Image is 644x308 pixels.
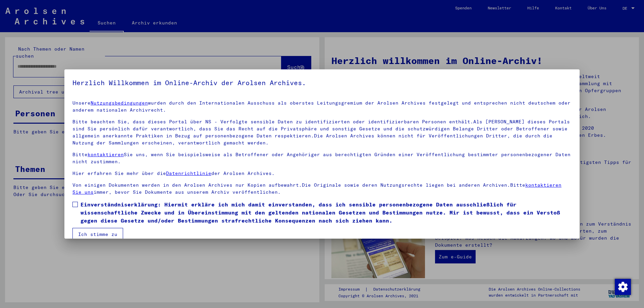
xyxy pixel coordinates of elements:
[72,182,572,196] p: Von einigen Dokumenten werden in den Arolsen Archives nur Kopien aufbewahrt.Die Originale sowie d...
[72,228,123,241] button: Ich stimme zu
[72,182,561,195] a: kontaktieren Sie uns
[91,100,148,106] a: Nutzungsbedingungen
[72,170,572,177] p: Hier erfahren Sie mehr über die der Arolsen Archives.
[72,100,572,114] p: Unsere wurden durch den Internationalen Ausschuss als oberstes Leitungsgremium der Arolsen Archiv...
[615,279,631,295] img: Zustimmung ändern
[80,200,572,225] span: Einverständniserklärung: Hiermit erkläre ich mich damit einverstanden, dass ich sensible personen...
[72,151,572,165] p: Bitte Sie uns, wenn Sie beispielsweise als Betroffener oder Angehöriger aus berechtigten Gründen ...
[72,77,572,88] h5: Herzlich Willkommen im Online-Archiv der Arolsen Archives.
[72,118,572,146] p: Bitte beachten Sie, dass dieses Portal über NS - Verfolgte sensible Daten zu identifizierten oder...
[166,170,211,176] a: Datenrichtlinie
[88,151,124,158] a: kontaktieren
